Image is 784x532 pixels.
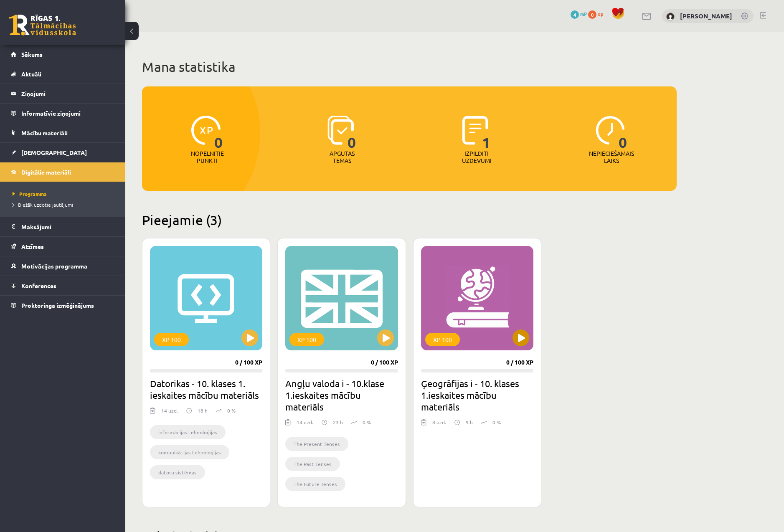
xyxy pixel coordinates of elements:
[421,377,533,413] h2: Ģeogrāfijas i - 10. klases 1.ieskaites mācību materiāls
[462,116,488,145] img: icon-completed-tasks-ad58ae20a441b2904462921112bc710f1caf180af7a3daa7317a5a94f2d26646.svg
[297,418,313,431] div: 14 uzd.
[11,237,115,256] a: Atzīmes
[327,116,354,145] img: icon-learned-topics-4a711ccc23c960034f471b6e78daf4a3bad4a20eaf4de84257b87e66633f6470.svg
[142,212,677,228] h2: Pieejamie (3)
[11,162,115,182] a: Digitālie materiāli
[619,116,627,150] span: 0
[21,262,87,270] span: Motivācijas programma
[588,10,596,19] span: 0
[13,201,73,208] span: Biežāk uzdotie jautājumi
[666,13,675,21] img: Beatrise Alviķe
[11,123,115,142] a: Mācību materiāli
[11,84,115,103] a: Ziņojumi
[482,116,491,150] span: 1
[21,129,68,137] span: Mācību materiāli
[191,116,221,145] img: icon-xp-0682a9bc20223a9ccc6f5883a126b849a74cddfe5390d2b41b4391c66f2066e7.svg
[285,377,398,413] h2: Angļu valoda i - 10.klase 1.ieskaites mācību materiāls
[21,70,41,78] span: Aktuāli
[21,149,87,156] span: [DEMOGRAPHIC_DATA]
[13,190,117,198] a: Programma
[21,217,115,236] legend: Maksājumi
[571,10,579,19] span: 4
[285,437,348,451] li: The Present Tenses
[13,190,47,197] span: Programma
[214,116,223,150] span: 0
[21,104,115,123] legend: Informatīvie ziņojumi
[21,51,43,58] span: Sākums
[11,256,115,276] a: Motivācijas programma
[363,418,371,426] p: 0 %
[492,418,501,426] p: 0 %
[333,418,343,426] p: 23 h
[11,104,115,123] a: Informatīvie ziņojumi
[21,168,71,176] span: Digitālie materiāli
[580,10,587,17] span: mP
[289,333,324,346] div: XP 100
[285,477,345,491] li: The Future Tenses
[150,465,205,479] li: datoru sistēmas
[596,116,625,145] img: icon-clock-7be60019b62300814b6bd22b8e044499b485619524d84068768e800edab66f18.svg
[11,45,115,64] a: Sākums
[680,12,732,20] a: [PERSON_NAME]
[326,150,358,164] p: Apgūtās tēmas
[161,407,178,419] div: 14 uzd.
[154,333,189,346] div: XP 100
[11,296,115,315] a: Proktoringa izmēģinājums
[348,116,356,150] span: 0
[598,10,603,17] span: xp
[11,143,115,162] a: [DEMOGRAPHIC_DATA]
[227,407,236,414] p: 0 %
[21,243,44,250] span: Atzīmes
[13,201,117,208] a: Biežāk uzdotie jautājumi
[150,425,226,439] li: informācijas tehnoloģijas
[466,418,473,426] p: 9 h
[588,10,607,17] a: 0 xp
[150,445,229,459] li: komunikācijas tehnoloģijas
[460,150,493,164] p: Izpildīti uzdevumi
[285,457,340,471] li: The Past Tenses
[191,150,224,164] p: Nopelnītie punkti
[432,418,446,431] div: 8 uzd.
[11,64,115,84] a: Aktuāli
[142,58,677,75] h1: Mana statistika
[11,276,115,295] a: Konferences
[571,10,587,17] a: 4 mP
[21,301,94,309] span: Proktoringa izmēģinājums
[11,217,115,236] a: Maksājumi
[425,333,460,346] div: XP 100
[21,84,115,103] legend: Ziņojumi
[150,377,262,401] h2: Datorikas - 10. klases 1. ieskaites mācību materiāls
[589,150,634,164] p: Nepieciešamais laiks
[198,407,208,414] p: 18 h
[21,282,56,289] span: Konferences
[9,15,76,35] a: Rīgas 1. Tālmācības vidusskola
